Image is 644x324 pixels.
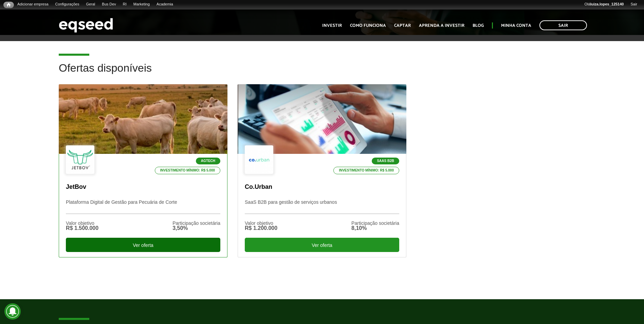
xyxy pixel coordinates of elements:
[66,199,220,214] p: Plataforma Digital de Gestão para Pecuária de Corte
[501,23,531,28] a: Minha conta
[322,23,342,28] a: Investir
[473,23,484,28] a: Blog
[172,221,220,226] div: Participação societária
[581,2,627,7] a: Oláluiza.lopes_125140
[59,84,227,257] a: Agtech Investimento mínimo: R$ 5.000 JetBov Plataforma Digital de Gestão para Pecuária de Corte V...
[238,84,406,257] a: SaaS B2B Investimento mínimo: R$ 5.000 Co.Urban SaaS B2B para gestão de serviços urbanos Valor ob...
[245,226,277,231] div: R$ 1.200.000
[98,2,119,7] a: Bus Dev
[66,226,98,231] div: R$ 1.500.000
[52,2,83,7] a: Configurações
[245,238,399,252] div: Ver oferta
[245,199,399,214] p: SaaS B2B para gestão de serviços urbanos
[590,2,624,6] strong: luiza.lopes_125140
[59,16,113,34] img: EqSeed
[3,2,14,8] a: Início
[245,221,277,226] div: Valor objetivo
[172,226,220,231] div: 3,50%
[7,2,11,7] span: Início
[59,62,585,84] h2: Ofertas disponíveis
[66,183,220,191] p: JetBov
[14,2,52,7] a: Adicionar empresa
[66,221,98,226] div: Valor objetivo
[539,20,587,30] a: Sair
[245,183,399,191] p: Co.Urban
[66,238,220,252] div: Ver oferta
[419,23,464,28] a: Aprenda a investir
[333,167,399,174] p: Investimento mínimo: R$ 5.000
[351,221,399,226] div: Participação societária
[350,23,386,28] a: Como funciona
[372,158,399,164] p: SaaS B2B
[394,23,411,28] a: Captar
[351,226,399,231] div: 8,10%
[627,2,641,7] a: Sair
[82,2,98,7] a: Geral
[153,2,177,7] a: Academia
[119,2,130,7] a: RI
[196,158,220,164] p: Agtech
[130,2,153,7] a: Marketing
[155,167,221,174] p: Investimento mínimo: R$ 5.000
